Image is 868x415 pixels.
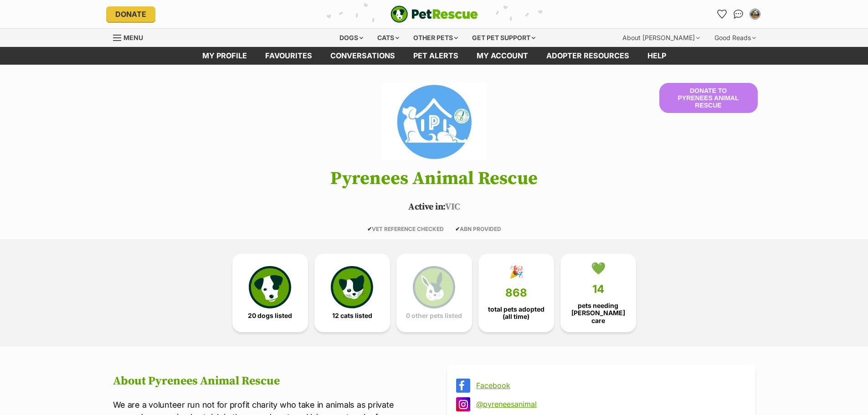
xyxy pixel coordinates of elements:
span: 20 dogs listed [248,312,292,319]
icon: ✔ [455,225,460,232]
p: VIC [99,200,769,214]
img: logo-e224e6f780fb5917bec1dbf3a21bbac754714ae5b6737aabdf751b685950b380.svg [390,5,478,23]
a: 🎉 868 total pets adopted (all time) [478,254,554,332]
div: 🎉 [509,265,524,279]
a: 0 other pets listed [396,254,472,332]
ul: Account quick links [715,7,762,21]
span: 868 [505,287,527,299]
a: Help [638,47,675,65]
img: Ian Sprawson profile pic [750,10,760,19]
a: 12 cats listed [314,254,390,332]
a: My account [467,47,537,65]
a: 💚 14 pets needing [PERSON_NAME] care [560,254,636,332]
div: Other pets [407,29,464,47]
div: 💚 [591,261,606,275]
div: Dogs [333,29,370,47]
button: Donate to Pyrenees Animal Rescue [659,83,758,113]
span: 0 other pets listed [406,312,462,319]
a: Facebook [476,381,743,389]
span: 12 cats listed [332,312,372,319]
span: VET REFERENCE CHECKED [367,225,444,232]
a: Menu [113,29,149,45]
span: 14 [592,283,604,296]
span: Active in: [408,201,445,213]
a: conversations [321,47,404,65]
a: Favourites [715,7,729,21]
div: About [PERSON_NAME] [616,29,706,47]
span: Menu [123,34,143,41]
a: @pyreneesanimal [476,400,743,408]
img: Pyrenees Animal Rescue [382,83,486,160]
div: Cats [371,29,406,47]
icon: ✔ [367,225,372,232]
span: total pets adopted (all time) [486,306,546,320]
div: Get pet support [466,29,542,47]
a: PetRescue [390,5,478,23]
span: ABN PROVIDED [455,225,501,232]
img: bunny-icon-b786713a4a21a2fe6d13e954f4cb29d131f1b31f8a74b52ca2c6d2999bc34bbe.svg [413,266,455,308]
div: Good Reads [708,29,762,47]
button: My account [748,7,762,21]
span: pets needing [PERSON_NAME] care [568,302,628,324]
img: chat-41dd97257d64d25036548639549fe6c8038ab92f7586957e7f3b1b290dea8141.svg [734,10,743,19]
a: My profile [193,47,256,65]
h1: Pyrenees Animal Rescue [99,169,769,189]
a: Favourites [256,47,321,65]
a: 20 dogs listed [232,254,308,332]
a: Pet alerts [404,47,467,65]
img: cat-icon-068c71abf8fe30c970a85cd354bc8e23425d12f6e8612795f06af48be43a487a.svg [331,266,373,308]
a: Donate [106,6,155,22]
img: petrescue-icon-eee76f85a60ef55c4a1927667547b313a7c0e82042636edf73dce9c88f694885.svg [249,266,291,308]
a: Adopter resources [537,47,638,65]
h2: About Pyrenees Animal Rescue [113,374,421,388]
a: Conversations [731,7,746,21]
